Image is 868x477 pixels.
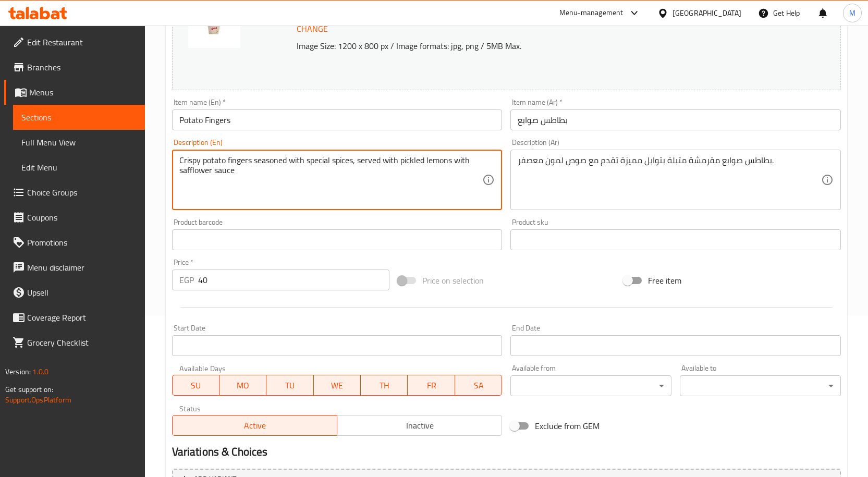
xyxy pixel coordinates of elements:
span: WE [318,378,357,393]
div: ​ [510,375,671,396]
span: Branches [27,61,137,74]
span: Upsell [27,286,137,299]
button: TH [361,375,408,396]
button: TU [266,375,313,396]
span: Change [297,21,328,36]
span: Inactive [341,418,498,433]
span: SU [177,378,215,393]
span: Promotions [27,236,137,249]
a: Full Menu View [13,130,145,155]
span: Version: [5,365,31,378]
div: Menu-management [559,7,624,19]
button: Change [292,18,332,40]
p: EGP [179,274,194,286]
span: Coverage Report [27,311,137,324]
a: Edit Menu [13,155,145,180]
span: Price on selection [422,274,484,287]
button: FR [408,375,455,396]
textarea: Crispy potato fingers seasoned with special spices, served with pickled lemons with safflower sauce [179,155,483,205]
a: Upsell [4,280,145,305]
span: FR [412,378,450,393]
div: ​ [680,375,841,396]
div: [GEOGRAPHIC_DATA] [673,7,741,19]
span: Exclude from GEM [535,420,600,432]
button: Active [172,415,337,436]
a: Coverage Report [4,305,145,330]
textarea: بطاطس صوابع مقرمشة متبلة بتوابل مميزة تقدم مع صوص لمون معصفر. [518,155,821,205]
a: Grocery Checklist [4,330,145,355]
span: M [849,7,855,19]
button: WE [314,375,361,396]
span: Menus [29,86,137,99]
span: Menu disclaimer [27,261,137,274]
button: Inactive [337,415,502,436]
input: Enter name Ar [510,109,841,130]
a: Support.OpsPlatform [5,393,71,407]
span: TH [365,378,404,393]
a: Coupons [4,205,145,230]
span: MO [224,378,262,393]
span: Choice Groups [27,186,137,199]
input: Please enter product sku [510,229,841,250]
a: Menus [4,80,145,105]
span: Full Menu View [21,136,137,149]
p: Image Size: 1200 x 800 px / Image formats: jpg, png / 5MB Max. [292,40,770,52]
h2: Variations & Choices [172,444,841,460]
span: 1.0.0 [32,365,48,378]
span: Coupons [27,211,137,224]
a: Choice Groups [4,180,145,205]
input: Please enter price [198,270,389,290]
a: Branches [4,55,145,80]
span: Grocery Checklist [27,336,137,349]
span: Get support on: [5,383,53,396]
span: TU [271,378,309,393]
span: Edit Restaurant [27,36,137,48]
input: Enter name En [172,109,503,130]
button: MO [219,375,266,396]
a: Sections [13,105,145,130]
a: Menu disclaimer [4,255,145,280]
span: SA [459,378,498,393]
button: SA [455,375,502,396]
span: Active [177,418,333,433]
a: Promotions [4,230,145,255]
span: Edit Menu [21,161,137,174]
a: Edit Restaurant [4,30,145,55]
span: Free item [648,274,681,287]
span: Sections [21,111,137,124]
input: Please enter product barcode [172,229,503,250]
button: SU [172,375,219,396]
